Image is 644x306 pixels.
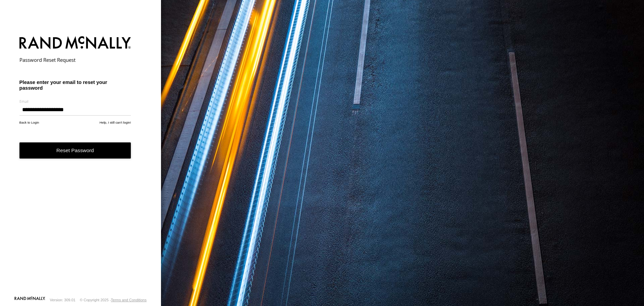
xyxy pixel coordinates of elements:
div: © Copyright 2025 - [80,298,147,302]
a: Back to Login [19,121,39,124]
h2: Password Reset Request [19,56,131,63]
label: Email [19,99,131,104]
div: Version: 309.01 [50,298,75,302]
a: Visit our Website [14,297,45,303]
a: Terms and Conditions [111,298,147,302]
button: Reset Password [19,142,131,159]
h3: Please enter your email to reset your password [19,79,131,91]
img: Rand McNally [19,35,131,52]
a: Help, I still can't login! [100,121,131,124]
